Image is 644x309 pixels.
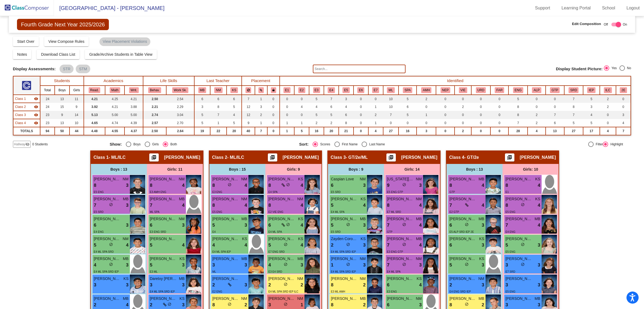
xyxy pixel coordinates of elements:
th: Multi-Racial [368,86,383,95]
button: Print Students Details [149,153,159,161]
td: 4.74 [105,119,124,127]
td: 0 [490,95,508,103]
td: 13 [55,95,70,103]
td: 12 [242,103,255,111]
th: Home Language - Farsi, Eastern [490,86,508,95]
button: Notes [13,50,32,59]
td: 28 [508,127,528,135]
div: Girls [150,142,159,147]
td: 0 [490,103,508,111]
td: Chris Sisto - GT/2e/ML [13,111,40,119]
td: 0 [616,103,631,111]
a: School [598,4,619,12]
th: Gifted and Talented Pool [546,86,564,95]
td: 2.21 [143,103,166,111]
td: 4.21 [105,103,124,111]
td: 0 [354,119,368,127]
td: 5 [294,127,309,135]
td: 0 [546,95,564,103]
mat-radio-group: Select an option [604,65,631,72]
td: 2 [368,111,383,119]
td: 0 [471,103,490,111]
mat-chip: View Placement Violations [99,37,150,46]
td: 4 [309,103,324,111]
th: Individualized Education Plan [583,86,600,95]
td: 1 [417,111,436,119]
td: 2.57 [143,119,166,127]
th: Multi-Lingual Learner [383,86,399,95]
td: 7 [546,111,564,119]
div: Yes [609,66,617,71]
th: American Indian or Alaska Native [280,86,295,95]
td: 13 [546,127,564,135]
td: 7 [324,95,339,103]
td: 2.74 [143,111,166,119]
mat-icon: visibility [34,105,38,109]
td: 27 [383,127,399,135]
button: E7 [372,87,379,93]
span: Grade/Archive Students in Table View [89,52,153,57]
button: KS [230,87,238,93]
td: 6 [324,103,339,111]
button: MB [198,87,206,93]
td: 23 [40,119,55,127]
td: 4 [294,103,309,111]
td: 10 [383,103,399,111]
td: 5 [508,95,528,103]
td: 7 [564,95,583,103]
td: 1 [280,119,295,127]
th: Academics [84,76,143,86]
td: 0 [436,119,455,127]
span: Edit Composition [572,21,601,27]
th: Asian [294,86,309,95]
td: 2 [324,119,339,127]
span: 0 Students [32,142,48,147]
td: 0 [267,95,279,103]
th: Placement [242,76,279,86]
th: Keep away students [242,86,255,95]
th: Last Teacher [194,76,242,86]
td: 7 [564,111,583,119]
div: First Name [340,142,358,147]
td: 0 [471,111,490,119]
td: 2.70 [166,119,194,127]
button: NM [214,87,222,93]
button: Work Sk. [172,87,188,93]
td: 0 [267,127,279,135]
td: 40 [242,127,255,135]
mat-chip: STM [76,65,90,73]
td: 6 [399,103,417,111]
td: 0 [294,111,309,119]
th: Home Language - Spanish [399,86,417,95]
td: 0 [354,95,368,103]
div: Both [168,142,177,147]
td: 7 [616,127,631,135]
td: 2 [309,119,324,127]
td: 3 [339,95,354,103]
td: 7 [383,111,399,119]
th: Home Language - Urdu [471,86,490,95]
td: 5 [227,103,242,111]
span: Display Student Picture: [556,66,603,71]
td: 8 [210,103,227,111]
span: Hallway [14,142,25,147]
td: 9 [55,111,70,119]
td: 0 [490,111,508,119]
th: Students [40,76,84,86]
td: 4 [616,119,631,127]
td: 5.00 [105,111,124,119]
button: E4 [328,87,335,93]
td: 0 [354,103,368,111]
td: 2 [455,127,471,135]
td: 0 [455,95,471,103]
td: 24 [40,103,55,111]
th: Identified [280,76,631,86]
td: 2 [255,111,268,119]
button: E6 [357,87,364,93]
td: 0 [399,119,417,127]
td: 3 [583,103,600,111]
span: [GEOGRAPHIC_DATA] - [PERSON_NAME] [54,4,164,12]
td: 4.55 [105,127,124,135]
button: ENG [513,87,523,93]
td: 20 [324,127,339,135]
